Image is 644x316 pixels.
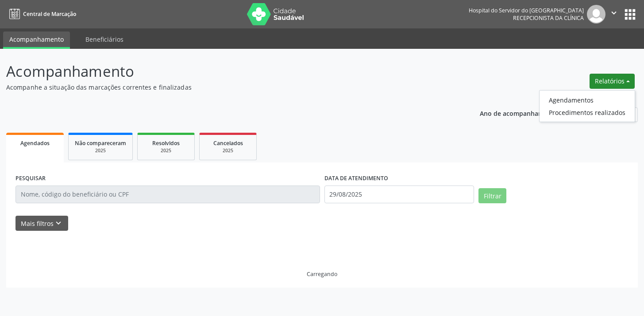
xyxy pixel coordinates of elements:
p: Ano de acompanhamento [480,107,558,118]
div: 2025 [206,147,250,154]
div: 2025 [144,147,188,154]
img: img [587,5,605,24]
input: Selecione um intervalo [324,186,474,203]
i:  [609,8,619,18]
span: Central de Marcação [23,10,76,18]
span: Resolvidos [152,139,180,147]
label: PESQUISAR [15,172,46,186]
span: Não compareceram [75,139,126,147]
input: Nome, código do beneficiário ou CPF [15,186,320,203]
div: Hospital do Servidor do [GEOGRAPHIC_DATA] [469,7,584,14]
p: Acompanhe a situação das marcações correntes e finalizadas [6,83,448,92]
label: DATA DE ATENDIMENTO [324,172,388,186]
span: Cancelados [213,139,243,147]
div: 2025 [75,147,126,154]
span: Agendados [20,139,50,147]
p: Acompanhamento [6,60,448,83]
ul: Relatórios [539,90,635,122]
a: Agendamentos [540,94,635,106]
button: Mais filtroskeyboard_arrow_down [15,216,68,231]
a: Beneficiários [79,32,130,47]
i: keyboard_arrow_down [54,218,63,228]
a: Procedimentos realizados [540,106,635,118]
a: Acompanhamento [3,32,70,49]
div: Carregando [307,270,337,278]
button:  [605,5,622,24]
button: Filtrar [478,188,506,203]
span: Recepcionista da clínica [513,14,584,22]
a: Central de Marcação [6,7,76,21]
button: apps [622,7,638,22]
button: Relatórios [590,74,635,89]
